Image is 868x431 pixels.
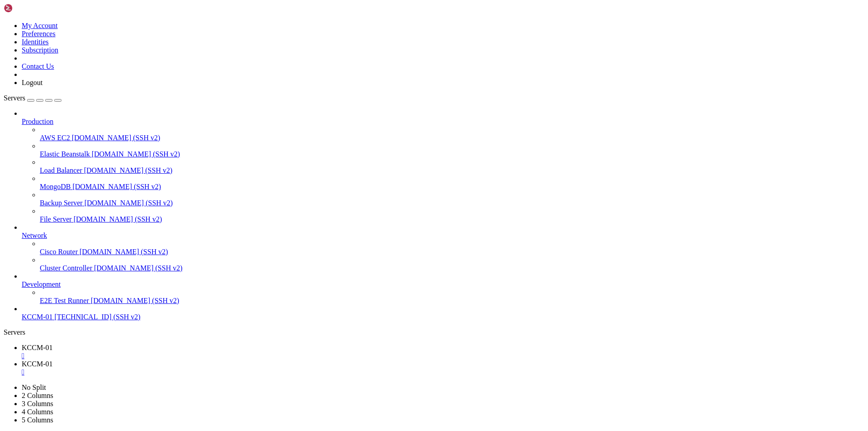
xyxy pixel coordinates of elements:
[22,313,864,321] a: KCCM-01 [TECHNICAL_ID] (SSH v2)
[4,211,750,219] x-row: | _ \_ _(_)_ ____ _| |_ ___| || |___| |__ ___ _ _ __ _
[72,183,161,190] span: [DOMAIN_NAME] (SSH v2)
[40,199,864,207] a: Backup Server [DOMAIN_NAME] (SSH v2)
[80,248,168,256] span: [DOMAIN_NAME] (SSH v2)
[4,88,750,96] x-row: Usage of /: 11.7% of 116.17GB Users logged in: 1
[40,264,864,272] a: Cluster Controller [DOMAIN_NAME] (SSH v2)
[4,173,750,180] x-row: New release '24.04.3 LTS' available.
[40,248,78,256] span: Cisco Router
[40,256,864,272] li: Cluster Controller [DOMAIN_NAME] (SSH v2)
[4,104,750,111] x-row: Swap usage: 0%
[40,134,70,142] span: AWS EC2
[4,234,750,242] x-row: |___/
[22,118,864,126] a: Production
[4,280,750,288] x-row: Last login: [DATE] from [TECHNICAL_ID]
[40,158,864,175] li: Load Balancer [DOMAIN_NAME] (SSH v2)
[4,242,11,250] span: 🌐
[40,150,90,158] span: Elastic Beanstalk
[40,150,864,158] a: Elastic Beanstalk [DOMAIN_NAME] (SSH v2)
[85,199,173,207] span: [DOMAIN_NAME] (SSH v2)
[4,219,750,227] x-row: | _/ '_| \ V / _` | _/ -_) __ / -_) '_ \/ -_) '_/ _` |
[94,264,183,272] span: [DOMAIN_NAME] (SSH v2)
[92,150,180,158] span: [DOMAIN_NAME] (SSH v2)
[22,368,864,376] a: 
[40,199,83,207] span: Backup Server
[22,288,58,295] span: CATLAIAS01
[4,19,750,27] x-row: Welcome to Ubuntu 23.04 (GNU/Linux 6.2.0-1018-kvm x86_64)
[22,109,864,223] li: Production
[40,215,72,223] span: File Server
[22,280,61,288] span: Development
[4,94,25,102] span: Servers
[4,328,864,336] div: Servers
[4,65,750,73] x-row: System information as of [DATE]
[22,118,53,125] span: Production
[72,288,76,296] div: (18, 37)
[22,344,52,351] span: KCCM-01
[4,250,11,257] span: 📞
[22,62,54,70] a: Contact Us
[40,142,864,158] li: Elastic Beanstalk [DOMAIN_NAME] (SSH v2)
[22,344,864,360] a: KCCM-01
[22,22,58,29] a: My Account
[4,157,750,165] x-row: [URL][DOMAIN_NAME]
[22,313,52,321] span: KCCM-01
[40,126,864,142] li: AWS EC2 [DOMAIN_NAME] (SSH v2)
[22,30,56,38] a: Preferences
[4,42,750,50] x-row: * Management: [URL][DOMAIN_NAME]
[22,280,864,289] a: Development
[4,242,750,250] x-row: [URL][DOMAIN_NAME]
[40,297,89,304] span: E2E Test Runner
[4,150,750,157] x-row: For upgrade information, please visit:
[4,96,750,104] x-row: Memory usage: 36% IPv4 address for eth0: [TECHNICAL_ID]
[22,384,46,391] a: No Split
[4,227,750,234] x-row: |_| |_| |_|\_/\__,_|\__\___|_||_\___|_.__/\___|_| \__, |
[22,46,58,54] a: Subscription
[4,4,750,11] x-row: -- Keyboard-interactive authentication prompts from server: ------------------
[84,166,173,174] span: [DOMAIN_NAME] (SSH v2)
[91,297,179,304] span: [DOMAIN_NAME] (SSH v2)
[4,204,750,211] x-row: ___ _ _ _ _ _
[40,166,82,174] span: Load Balancer
[22,360,52,368] span: KCCM-01
[4,288,18,295] span: root
[40,183,864,191] a: MongoDB [DOMAIN_NAME] (SSH v2)
[54,313,140,321] span: [TECHNICAL_ID] (SSH v2)
[22,305,864,321] li: KCCM-01 [TECHNICAL_ID] (SSH v2)
[4,142,750,150] x-row: Your Ubuntu release is not supported anymore.
[22,223,864,272] li: Network
[40,134,864,142] a: AWS EC2 [DOMAIN_NAME] (SSH v2)
[40,240,864,256] li: Cisco Router [DOMAIN_NAME] (SSH v2)
[4,288,750,296] x-row: :~
[22,232,864,240] a: Network
[22,408,53,416] a: 4 Columns
[22,79,42,86] a: Logout
[4,180,750,188] x-row: Run 'do-release-upgrade' to upgrade to it.
[22,38,49,46] a: Identities
[40,215,864,223] a: File Server [DOMAIN_NAME] (SSH v2)
[40,207,864,223] li: File Server [DOMAIN_NAME] (SSH v2)
[40,248,864,256] a: Cisco Router [DOMAIN_NAME] (SSH v2)
[40,289,864,305] li: E2E Test Runner [DOMAIN_NAME] (SSH v2)
[4,4,56,13] img: Shellngn
[4,50,750,57] x-row: * Support: [URL][DOMAIN_NAME]
[4,265,750,273] x-row: Web console: [URL][DOMAIN_NAME] or [URL][TECHNICAL_ID]
[22,392,53,399] a: 2 Columns
[4,81,750,88] x-row: System load: 0.12 Processes: 146
[22,232,47,239] span: Network
[22,416,53,424] a: 5 Columns
[4,250,750,257] x-row: 09 73 45 66 70
[40,191,864,207] li: Backup Server [DOMAIN_NAME] (SSH v2)
[22,352,864,360] a: 
[40,264,92,272] span: Cluster Controller
[4,34,750,42] x-row: * Documentation: [URL][DOMAIN_NAME]
[40,297,864,305] a: E2E Test Runner [DOMAIN_NAME] (SSH v2)
[40,183,71,190] span: MongoDB
[40,175,864,191] li: MongoDB [DOMAIN_NAME] (SSH v2)
[22,400,53,407] a: 3 Columns
[4,11,750,19] x-row: -- End of keyboard-interactive prompts from server ---------------------------
[4,127,750,134] x-row: 0 updates can be applied immediately.
[18,288,22,295] span: @
[4,94,61,102] a: Servers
